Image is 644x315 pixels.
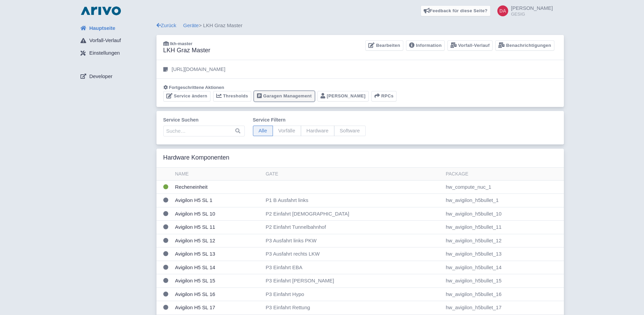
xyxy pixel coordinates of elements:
[172,247,263,261] td: Avigilon H5 SL 13
[443,221,564,234] td: hw_avigilon_h5bullet_11
[254,91,315,101] a: Garagen Management
[169,85,224,90] span: Fortgeschrittene Aktionen
[89,73,112,80] span: Developer
[172,274,263,288] td: Avigilon H5 SL 15
[213,91,251,101] a: Thresholds
[443,207,564,221] td: hw_avigilon_h5bullet_10
[172,221,263,234] td: Avigilon H5 SL 11
[443,247,564,261] td: hw_avigilon_h5bullet_13
[447,40,493,51] a: Vorfall-Verlauf
[301,126,334,136] span: Hardware
[443,288,564,301] td: hw_avigilon_h5bullet_16
[273,126,301,136] span: Vorfälle
[89,49,120,57] span: Einstellungen
[172,180,263,194] td: Recheneinheit
[157,22,564,30] div: > LKH Graz Master
[317,91,369,101] a: [PERSON_NAME]
[443,180,564,194] td: hw_compute_nuc_1
[172,207,263,221] td: Avigilon H5 SL 10
[172,288,263,301] td: Avigilon H5 SL 16
[263,194,443,207] td: P1 B Ausfahrt links
[406,40,445,51] a: Information
[443,234,564,247] td: hw_avigilon_h5bullet_12
[89,37,121,44] span: Vorfall-Verlauf
[75,34,157,47] a: Vorfall-Verlauf
[163,116,245,124] label: Service suchen
[263,247,443,261] td: P3 Ausfahrt rechts LKW
[263,207,443,221] td: P2 Einfahrt [DEMOGRAPHIC_DATA]
[334,126,366,136] span: Software
[443,194,564,207] td: hw_avigilon_h5bullet_1
[263,301,443,315] td: P3 Einfahrt Rettung
[263,274,443,288] td: P3 Einfahrt [PERSON_NAME]
[170,41,192,46] span: lkh-master
[163,126,245,136] input: Suche…
[172,234,263,247] td: Avigilon H5 SL 12
[75,47,157,60] a: Einstellungen
[263,234,443,247] td: P3 Ausfahrt links PKW
[253,116,366,124] label: Service filtern
[75,22,157,35] a: Hauptseite
[371,91,397,101] button: RPCs
[263,288,443,301] td: P3 Einfahrt Hypo
[183,22,199,28] a: Geräte
[163,47,210,54] h3: LKH Graz Master
[172,66,225,73] p: [URL][DOMAIN_NAME]
[443,301,564,315] td: hw_avigilon_h5bullet_17
[421,5,491,16] a: Feedback für diese Seite?
[365,40,403,51] a: Bearbeiten
[443,261,564,274] td: hw_avigilon_h5bullet_14
[511,5,553,11] span: [PERSON_NAME]
[443,168,564,181] th: Package
[163,154,229,162] h3: Hardware Komponenten
[263,221,443,234] td: P2 Einfahrt Tunnelbahnhof
[172,194,263,207] td: Avigilon H5 SL 1
[163,91,210,101] a: Service ändern
[172,168,263,181] th: Name
[263,168,443,181] th: Gate
[172,261,263,274] td: Avigilon H5 SL 14
[79,5,123,16] img: logo
[75,70,157,83] a: Developer
[253,126,273,136] span: Alle
[89,24,115,32] span: Hauptseite
[495,40,554,51] a: Benachrichtigungen
[263,261,443,274] td: P3 Einfahrt EBA
[443,274,564,288] td: hw_avigilon_h5bullet_15
[157,22,177,28] a: Zurück
[493,5,553,16] a: [PERSON_NAME] GESIG
[172,301,263,315] td: Avigilon H5 SL 17
[511,12,553,16] small: GESIG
